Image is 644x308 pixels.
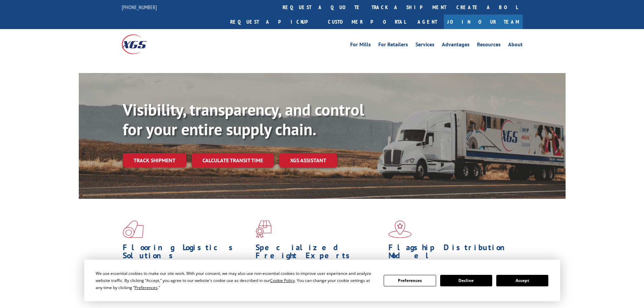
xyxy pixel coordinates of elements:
[256,220,271,238] img: xgs-icon-focused-on-flooring-red
[225,15,323,29] a: Request a pickup
[270,278,295,283] span: Cookie Policy
[444,15,523,29] a: Join Our Team
[123,99,364,140] b: Visibility, transparency, and control for your entire supply chain.
[122,4,157,10] a: [PHONE_NUMBER]
[508,42,523,49] a: About
[96,270,376,291] div: We use essential cookies to make our site work. With your consent, we may also use non-essential ...
[192,153,274,168] a: Calculate transit time
[350,42,371,49] a: For Mills
[135,285,158,290] span: Preferences
[256,243,383,263] h1: Specialized Freight Experts
[388,243,516,263] h1: Flagship Distribution Model
[123,153,186,167] a: Track shipment
[496,275,548,286] button: Accept
[279,153,337,168] a: XGS ASSISTANT
[84,260,560,301] div: Cookie Consent Prompt
[411,15,444,29] a: Agent
[123,220,144,238] img: xgs-icon-total-supply-chain-intelligence-red
[440,275,492,286] button: Decline
[442,42,470,49] a: Advantages
[477,42,501,49] a: Resources
[323,15,411,29] a: Customer Portal
[123,243,251,263] h1: Flooring Logistics Solutions
[384,275,436,286] button: Preferences
[378,42,408,49] a: For Retailers
[415,42,434,49] a: Services
[388,220,412,238] img: xgs-icon-flagship-distribution-model-red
